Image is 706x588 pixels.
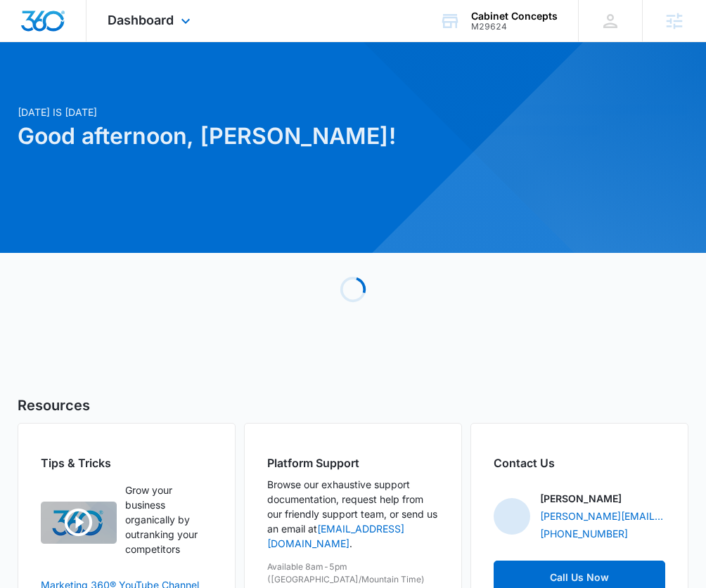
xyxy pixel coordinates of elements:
[494,498,530,535] img: Cody McCoy
[471,22,558,32] div: account id
[494,455,665,471] h2: Contact Us
[540,491,622,506] p: [PERSON_NAME]
[18,119,459,153] h1: Good afternoon, [PERSON_NAME]!
[41,502,117,544] img: Quick Overview Video
[267,477,439,551] p: Browse our exhaustive support documentation, request help from our friendly support team, or send...
[18,105,459,119] p: [DATE] is [DATE]
[471,11,558,22] div: account name
[267,455,439,471] h2: Platform Support
[108,13,174,27] span: Dashboard
[540,526,628,541] a: [PHONE_NUMBER]
[125,483,212,556] p: Grow your business organically by outranking your competitors
[267,523,404,549] a: [EMAIL_ADDRESS][DOMAIN_NAME]
[41,455,212,471] h2: Tips & Tricks
[540,509,665,523] a: [PERSON_NAME][EMAIL_ADDRESS][PERSON_NAME][DOMAIN_NAME]
[18,395,688,416] h5: Resources
[267,561,439,586] p: Available 8am-5pm ([GEOGRAPHIC_DATA]/Mountain Time)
